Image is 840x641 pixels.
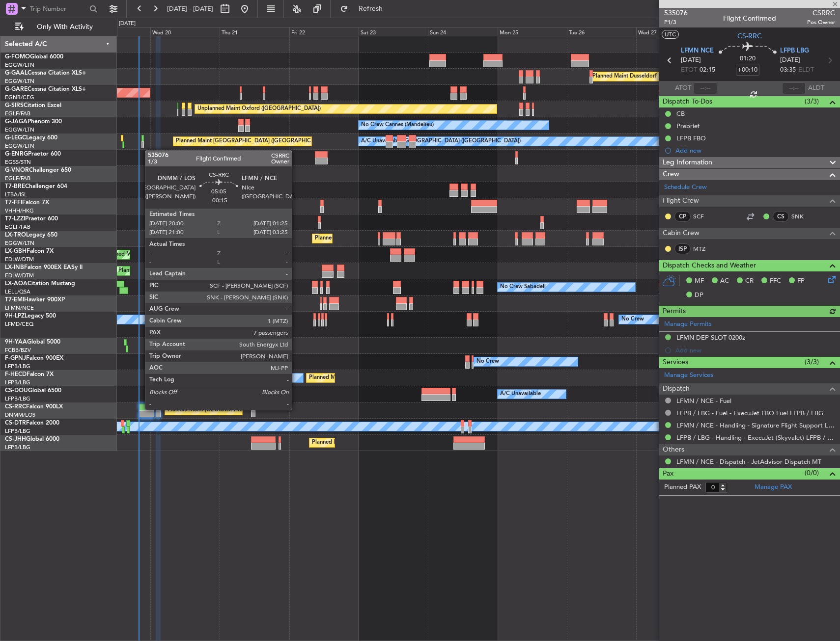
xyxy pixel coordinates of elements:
[5,420,59,426] a: CS-DTRFalcon 2000
[5,313,25,319] span: 9H-LPZ
[289,27,359,36] div: Fri 22
[5,200,49,206] a: T7-FFIFalcon 7X
[797,276,805,286] span: FP
[5,388,61,394] a: CS-DOUGlobal 6500
[5,404,63,410] a: CS-RRCFalcon 900LX
[592,69,657,84] div: Planned Maint Dusseldorf
[5,265,83,270] a: LX-INBFalcon 900EX EASy II
[693,244,715,253] a: MTZ
[5,216,25,222] span: T7-LZZI
[675,83,691,93] span: ATOT
[5,135,26,141] span: G-LEGC
[350,5,392,12] span: Refresh
[663,195,699,207] span: Flight Crew
[5,379,30,386] a: LFPB/LBG
[5,126,34,134] a: EGGW/LTN
[5,248,54,254] a: LX-GBHFalcon 7X
[5,184,25,189] span: T7-BRE
[663,96,712,107] span: Dispatch To-Dos
[676,109,685,118] div: CB
[773,211,789,222] div: CS
[675,146,835,155] div: Add new
[5,103,24,108] span: G-SIRS
[5,223,30,231] a: EGLF/FAB
[780,55,800,65] span: [DATE]
[5,297,65,303] a: T7-EMIHawker 900XP
[361,134,521,149] div: A/C Unavailable [GEOGRAPHIC_DATA] ([GEOGRAPHIC_DATA])
[5,232,26,238] span: LX-TRO
[5,281,75,287] a: LX-AOACitation Mustang
[5,119,28,125] span: G-JAGA
[676,122,700,130] div: Prebrief
[676,421,835,429] a: LFMN / NCE - Handling - Signature Flight Support LFMN / NCE
[805,357,819,367] span: (3/3)
[5,110,30,117] a: EGLF/FAB
[5,427,30,435] a: LFPB/LBG
[807,8,835,18] span: CSRRC
[428,27,497,36] div: Sun 24
[5,372,27,377] span: F-HECD
[663,228,700,239] span: Cabin Crew
[681,65,697,75] span: ETOT
[808,83,824,93] span: ALDT
[182,354,348,369] div: AOG Maint Hyères ([GEOGRAPHIC_DATA]-[GEOGRAPHIC_DATA])
[5,256,34,263] a: EDLW/DTM
[176,134,331,149] div: Planned Maint [GEOGRAPHIC_DATA] ([GEOGRAPHIC_DATA])
[498,27,567,36] div: Mon 25
[336,1,394,17] button: Refresh
[119,20,136,28] div: [DATE]
[770,276,781,286] span: FFC
[5,54,30,60] span: G-FOMO
[5,297,24,303] span: T7-EMI
[26,24,104,30] span: Only With Activity
[220,27,289,36] div: Thu 21
[663,157,712,168] span: Leg Information
[5,78,34,85] a: EGGW/LTN
[807,18,835,27] span: Pos Owner
[745,276,754,286] span: CR
[500,280,546,294] div: No Crew Sabadell
[681,55,701,65] span: [DATE]
[5,86,86,92] a: G-GARECessna Citation XLS+
[197,102,321,116] div: Unplanned Maint Oxford ([GEOGRAPHIC_DATA])
[5,135,57,141] a: G-LEGCLegacy 600
[5,272,34,279] a: EDLW/DTM
[693,212,715,221] a: SCF
[567,27,636,36] div: Tue 26
[676,397,731,405] a: LFMN / NCE - Fuel
[5,395,30,402] a: LFPB/LBG
[664,8,688,18] span: 535076
[5,436,26,442] span: CS-JHH
[185,280,230,294] div: No Crew Sabadell
[621,312,644,327] div: No Crew
[5,70,86,76] a: G-GAALCessna Citation XLS+
[663,383,690,395] span: Dispatch
[5,240,34,247] a: EGGW/LTN
[5,313,56,319] a: 9H-LPZLegacy 500
[5,281,28,287] span: LX-AOA
[5,191,27,198] a: LTBA/ISL
[312,435,467,450] div: Planned Maint [GEOGRAPHIC_DATA] ([GEOGRAPHIC_DATA])
[5,420,26,426] span: CS-DTR
[5,167,29,173] span: G-VNOR
[5,404,26,410] span: CS-RRC
[663,444,684,455] span: Others
[5,444,30,451] a: LFPB/LBG
[5,70,28,76] span: G-GAAL
[5,200,22,206] span: T7-FFI
[5,151,61,157] a: G-ENRGPraetor 600
[5,265,24,270] span: LX-INB
[695,291,703,300] span: DP
[5,216,58,222] a: T7-LZZIPraetor 600
[5,363,30,370] a: LFPB/LBG
[791,212,813,221] a: SNK
[636,27,705,36] div: Wed 27
[676,457,821,466] a: LFMN / NCE - Dispatch - JetAdvisor Dispatch MT
[5,119,62,125] a: G-JAGAPhenom 300
[695,276,704,286] span: MF
[674,243,691,254] div: ISP
[5,347,31,354] a: FCBB/BZV
[5,411,35,419] a: DNMM/LOS
[5,339,60,345] a: 9H-YAAGlobal 5000
[700,65,715,75] span: 02:15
